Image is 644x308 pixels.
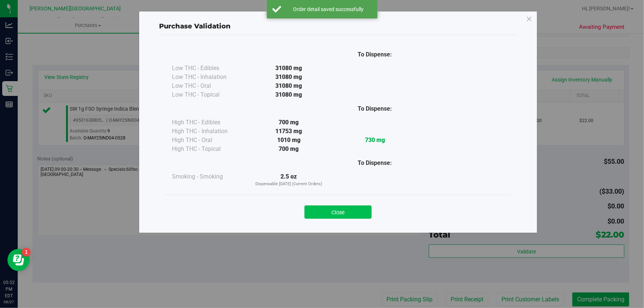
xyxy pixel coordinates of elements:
[159,22,231,30] span: Purchase Validation
[285,6,372,13] div: Order detail saved successfully
[172,145,246,153] div: High THC - Topical
[246,172,332,187] div: 2.5 oz
[246,136,332,145] div: 1010 mg
[172,127,246,136] div: High THC - Inhalation
[172,90,246,99] div: Low THC - Topical
[332,159,418,167] div: To Dispense:
[246,73,332,82] div: 31080 mg
[246,127,332,136] div: 11753 mg
[7,249,30,271] iframe: Resource center
[22,248,31,257] iframe: Resource center unread badge
[246,181,332,187] p: Dispensable [DATE] (Current Orders)
[246,82,332,90] div: 31080 mg
[365,136,385,143] strong: 730 mg
[332,50,418,59] div: To Dispense:
[172,136,246,145] div: High THC - Oral
[246,145,332,153] div: 700 mg
[246,90,332,99] div: 31080 mg
[172,73,246,82] div: Low THC - Inhalation
[332,104,418,113] div: To Dispense:
[172,82,246,90] div: Low THC - Oral
[246,118,332,127] div: 700 mg
[172,64,246,73] div: Low THC - Edibles
[246,64,332,73] div: 31080 mg
[172,118,246,127] div: High THC - Edibles
[304,205,372,219] button: Close
[172,172,246,181] div: Smoking - Smoking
